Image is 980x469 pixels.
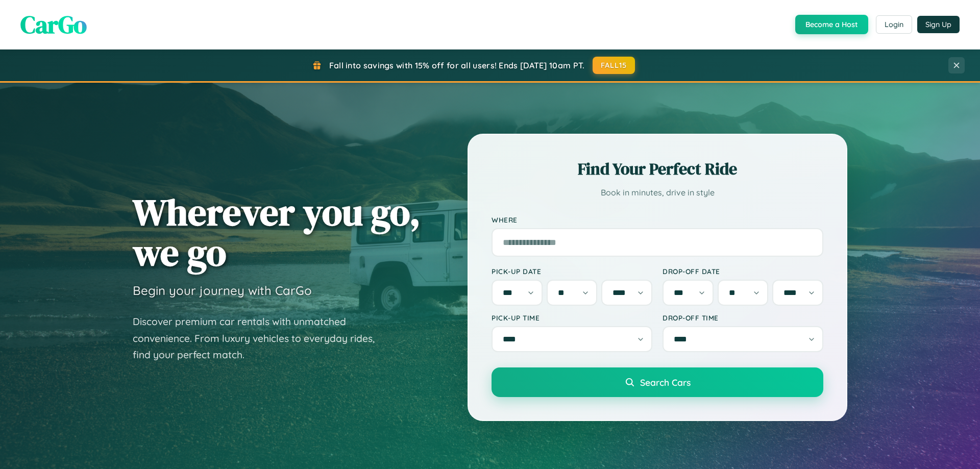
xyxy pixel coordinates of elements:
button: Become a Host [795,15,868,34]
label: Pick-up Time [492,313,652,322]
p: Discover premium car rentals with unmatched convenience. From luxury vehicles to everyday rides, ... [133,313,388,363]
label: Where [492,215,823,224]
p: Book in minutes, drive in style [492,185,823,200]
h1: Wherever you go, we go [133,192,421,273]
button: Login [876,15,912,34]
label: Pick-up Date [492,267,652,276]
span: Fall into savings with 15% off for all users! Ends [DATE] 10am PT. [329,60,585,70]
span: Search Cars [640,377,691,388]
h2: Find Your Perfect Ride [492,158,823,180]
label: Drop-off Date [663,267,823,276]
h3: Begin your journey with CarGo [133,283,312,298]
button: FALL15 [593,57,635,74]
span: CarGo [20,8,87,41]
label: Drop-off Time [663,313,823,322]
button: Search Cars [492,367,823,397]
button: Sign Up [917,16,960,33]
